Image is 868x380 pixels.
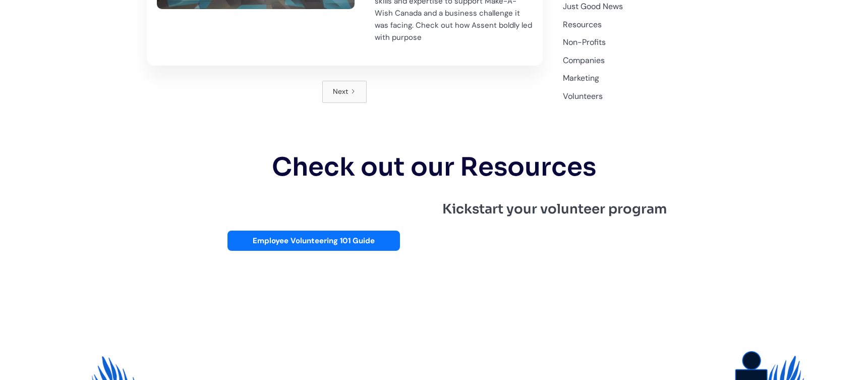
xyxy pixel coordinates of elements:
a: Non-Profits [563,36,721,49]
a: Companies [563,54,721,67]
a: Employee Volunteering 101 Guide [227,231,400,251]
a: Next Page [322,81,367,103]
h2: Check out our Resources [197,153,671,181]
a: Resources [563,18,721,31]
a: Volunteers [563,90,721,103]
div: List [147,81,543,103]
h4: Kickstart your volunteer program [442,201,667,218]
a: Marketing [563,72,721,85]
div: Next [333,86,348,98]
